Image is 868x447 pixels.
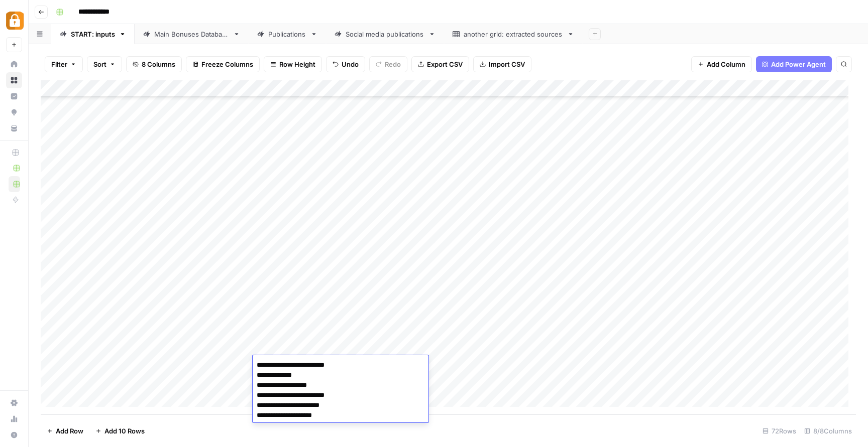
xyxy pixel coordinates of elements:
button: Export CSV [411,56,469,72]
a: Your Data [6,120,22,136]
div: 8/8 Columns [800,423,856,439]
span: Add Row [56,426,83,436]
button: Help + Support [6,427,22,443]
div: Publications [268,29,306,39]
div: 72 Rows [758,423,800,439]
button: Add Row [41,423,89,439]
span: Add Power Agent [771,59,826,69]
a: Usage [6,411,22,427]
a: Main Bonuses Database [135,24,249,44]
span: Redo [385,59,401,69]
span: Export CSV [427,59,463,69]
span: 8 Columns [142,59,175,69]
a: Insights [6,88,22,104]
div: another grid: extracted sources [464,29,563,39]
a: Settings [6,395,22,411]
button: Sort [87,56,122,72]
button: Row Height [264,56,322,72]
a: another grid: extracted sources [444,24,583,44]
span: Sort [93,59,106,69]
button: Undo [326,56,365,72]
a: START: inputs [51,24,135,44]
span: Row Height [279,59,315,69]
img: Adzz Logo [6,12,24,30]
button: Redo [369,56,407,72]
span: Undo [342,59,359,69]
div: Social media publications [346,29,424,39]
span: Freeze Columns [201,59,253,69]
div: START: inputs [71,29,115,39]
button: Add Column [691,56,752,72]
button: 8 Columns [126,56,182,72]
span: Add Column [707,59,745,69]
a: Home [6,56,22,72]
button: Workspace: Adzz [6,8,22,33]
a: Social media publications [326,24,444,44]
a: Publications [249,24,326,44]
span: Import CSV [489,59,525,69]
button: Freeze Columns [186,56,260,72]
span: Filter [51,59,67,69]
button: Add Power Agent [756,56,832,72]
button: Filter [45,56,83,72]
button: Add 10 Rows [89,423,151,439]
span: Add 10 Rows [104,426,145,436]
a: Opportunities [6,104,22,120]
a: Browse [6,72,22,88]
button: Import CSV [473,56,531,72]
div: Main Bonuses Database [154,29,229,39]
